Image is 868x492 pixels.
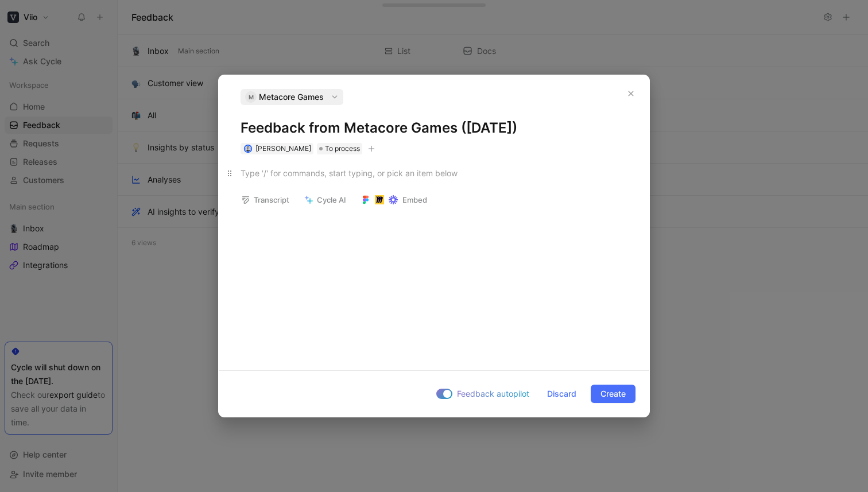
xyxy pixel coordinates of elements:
div: To process [317,143,362,154]
img: avatar [245,145,251,152]
button: Cycle AI [299,192,351,208]
button: Create [591,385,635,403]
button: MMetacore Games [241,89,343,105]
span: Metacore Games [259,90,324,104]
button: Feedback autopilot [433,386,533,401]
span: Create [600,387,626,401]
span: Feedback autopilot [457,387,529,401]
span: [PERSON_NAME] [255,144,311,153]
button: Discard [537,385,586,403]
div: M [245,91,257,103]
button: Embed [356,192,432,208]
button: Transcript [236,192,294,208]
span: Discard [547,387,576,401]
h1: Feedback from Metacore Games ([DATE]) [241,119,627,137]
span: To process [325,143,360,154]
